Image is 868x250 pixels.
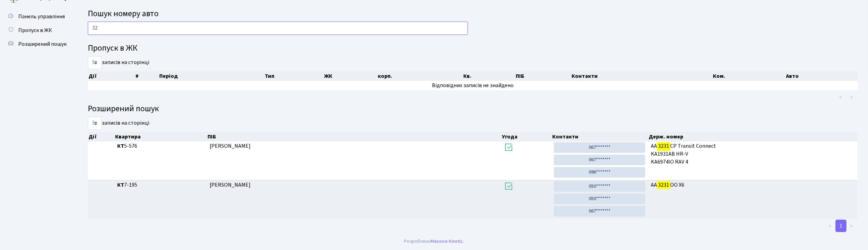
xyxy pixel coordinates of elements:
[657,180,670,190] mark: 3231
[88,117,149,130] label: записів на сторінці
[210,181,251,189] span: [PERSON_NAME]
[115,132,207,142] th: Квартира
[210,142,251,150] span: [PERSON_NAME]
[88,132,115,142] th: Дії
[264,71,323,81] th: Тип
[88,117,102,130] select: записів на сторінці
[552,132,648,142] th: Контакти
[88,71,135,81] th: Дії
[648,132,858,142] th: Держ. номер
[3,23,72,37] a: Пропуск в ЖК
[117,142,204,150] span: 5-576
[207,132,502,142] th: ПІБ
[88,22,468,35] input: Пошук
[377,71,463,81] th: корп.
[3,37,72,51] a: Розширений пошук
[431,238,463,245] a: Massive Kinetic
[88,81,858,90] td: Відповідних записів не знайдено
[159,71,264,81] th: Період
[651,142,855,166] span: AA CP Transit Connect KA1931AB HR-V KA6974IO RAV 4
[117,181,204,189] span: 7-195
[836,220,847,232] a: 1
[713,71,786,81] th: Ком.
[657,141,670,151] mark: 3231
[135,71,159,81] th: #
[501,132,552,142] th: Угода
[88,104,858,114] h4: Розширений пошук
[117,181,124,189] b: КТ
[651,181,855,189] span: АА ОО X6
[323,71,377,81] th: ЖК
[18,13,65,20] span: Панель управління
[88,8,159,20] span: Пошук номеру авто
[88,56,149,69] label: записів на сторінці
[3,10,72,23] a: Панель управління
[404,238,464,245] div: Розроблено .
[18,40,67,48] span: Розширений пошук
[463,71,515,81] th: Кв.
[785,71,858,81] th: Авто
[571,71,713,81] th: Контакти
[88,43,858,53] h4: Пропуск в ЖК
[18,27,52,34] span: Пропуск в ЖК
[117,142,124,150] b: КТ
[515,71,571,81] th: ПІБ
[88,56,102,69] select: записів на сторінці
